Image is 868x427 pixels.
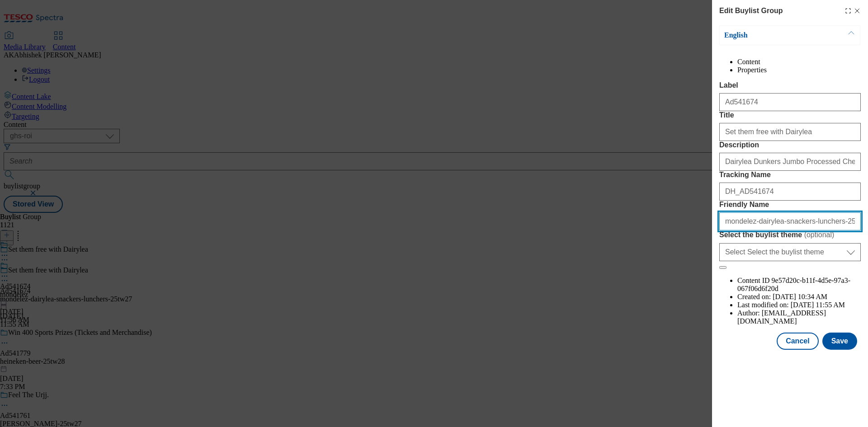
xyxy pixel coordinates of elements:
li: Last modified on: [737,301,861,309]
li: Author: [737,309,861,325]
span: [DATE] 10:34 AM [773,293,827,300]
p: English [724,31,819,40]
button: Cancel [777,333,818,350]
span: 9e57d20c-b11f-4d5e-97a3-067f06d6f20d [737,277,850,292]
h4: Edit Buylist Group [719,5,783,16]
label: Select the buylist theme [719,230,861,239]
span: [EMAIL_ADDRESS][DOMAIN_NAME] [737,309,826,325]
input: Enter Friendly Name [719,212,861,230]
label: Description [719,141,861,149]
li: Properties [737,66,861,74]
input: Enter Description [719,153,861,171]
button: Save [822,333,857,350]
input: Enter Label [719,93,861,111]
label: Friendly Name [719,201,861,209]
label: Tracking Name [719,171,861,179]
input: Enter Tracking Name [719,183,861,201]
li: Content ID [737,277,861,293]
span: ( optional ) [804,231,835,239]
li: Created on: [737,293,861,301]
li: Content [737,58,861,66]
span: [DATE] 11:55 AM [791,301,845,309]
label: Title [719,111,861,119]
label: Label [719,81,861,89]
input: Enter Title [719,123,861,141]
